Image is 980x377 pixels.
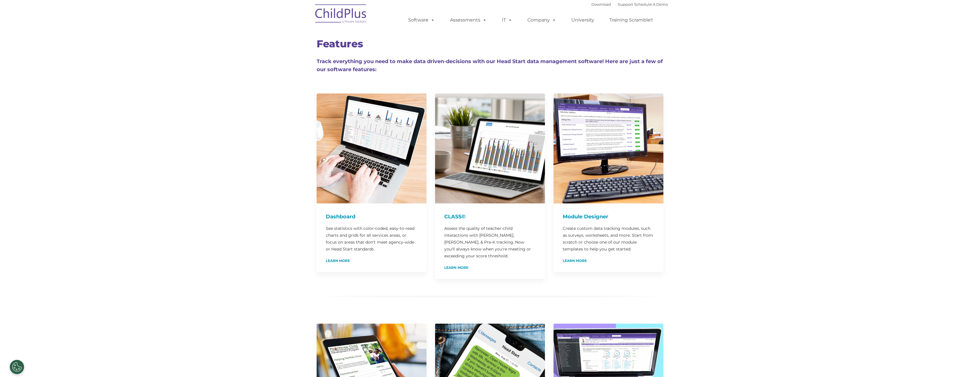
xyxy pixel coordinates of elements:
[591,2,668,7] font: |
[554,94,663,203] img: ModuleDesigner750
[634,2,668,7] a: Schedule A Demo
[317,38,363,50] span: Features
[10,360,24,374] button: Cookies Settings
[444,14,492,26] a: Assessments
[604,14,658,26] a: Training Scramble!!
[563,259,587,263] a: Learn More
[312,0,370,29] img: ChildPlus by Procare Solutions
[444,266,468,269] a: Learn More
[317,58,663,73] span: Track everything you need to make data driven-decisions with our Head Start data management softw...
[317,94,426,203] img: Dash
[326,259,350,263] a: Learn More
[402,14,441,26] a: Software
[435,94,545,203] img: CLASS-750
[326,225,417,252] p: See statistics with color-coded, easy-to-read charts and grids for all services areas, or focus o...
[563,213,654,221] h4: Module Designer
[618,2,633,7] a: Support
[444,213,536,221] h4: CLASS©
[522,14,562,26] a: Company
[563,225,654,252] p: Create custom data tracking modules, such as surveys, worksheets, and more. Start from scratch or...
[326,213,417,221] h4: Dashboard
[496,14,518,26] a: IT
[444,225,536,259] p: Assess the quality of teacher-child interactions with [PERSON_NAME], [PERSON_NAME], & Pre-K track...
[566,14,600,26] a: University
[591,2,611,7] a: Download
